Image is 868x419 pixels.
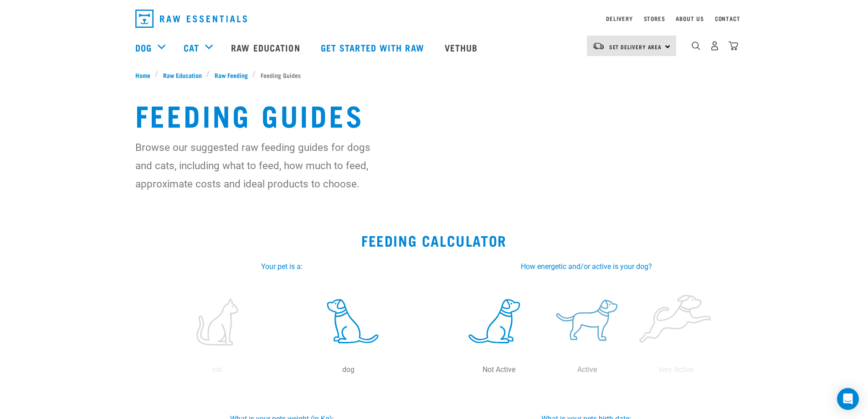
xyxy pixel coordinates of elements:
[135,70,155,80] a: Home
[135,70,150,80] span: Home
[729,41,738,51] img: home-icon@2x.png
[837,388,859,410] div: Open Intercom Messenger
[11,232,857,248] h2: Feeding Calculator
[715,17,740,20] a: Contact
[135,41,152,54] a: Dog
[436,29,489,66] a: Vethub
[158,70,206,80] a: Raw Education
[312,29,436,66] a: Get started with Raw
[445,261,728,272] label: How energetic and/or active is your dog?
[135,98,733,131] h1: Feeding Guides
[135,70,733,80] nav: breadcrumbs
[545,364,630,375] p: Active
[457,364,541,375] p: Not Active
[210,70,252,80] a: Raw Feeding
[606,17,632,20] a: Delivery
[135,10,247,28] img: Raw Essentials Logo
[163,70,202,80] span: Raw Education
[154,364,281,375] p: cat
[285,364,412,375] p: dog
[592,42,605,50] img: van-moving.png
[609,45,662,48] span: Set Delivery Area
[184,41,199,54] a: Cat
[141,261,423,272] label: Your pet is a:
[644,17,665,20] a: Stores
[135,138,375,193] p: Browse our suggested raw feeding guides for dogs and cats, including what to feed, how much to fe...
[128,6,740,31] nav: dropdown navigation
[710,41,719,51] img: user.png
[222,29,311,66] a: Raw Education
[633,364,718,375] p: Very Active
[676,17,704,20] a: About Us
[692,41,700,50] img: home-icon-1@2x.png
[215,70,248,80] span: Raw Feeding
